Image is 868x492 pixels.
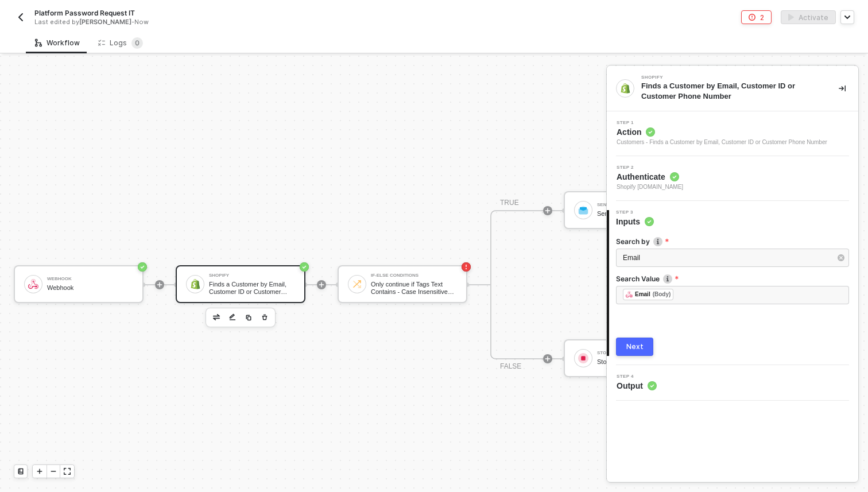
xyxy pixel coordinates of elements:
span: icon-play [544,207,551,214]
div: Workflow [35,38,80,48]
span: Authenticate [617,171,683,183]
div: Webhook [47,284,133,292]
span: icon-collapse-right [839,85,846,92]
img: icon [578,353,588,363]
span: icon-error-page [462,262,471,272]
img: icon [28,279,38,289]
span: icon-play [318,281,325,288]
img: back [16,13,25,22]
span: icon-play [156,281,163,288]
button: copy-block [242,311,255,324]
div: Step 3Inputs Search byicon-infoEmailSearch Valueicon-infofieldIconEmail(Body)Next [607,210,858,356]
img: icon [578,205,588,215]
div: TRUE [500,197,519,208]
div: Shopify [209,273,295,278]
div: Step 4Output [607,374,858,392]
div: Customers - Finds a Customer by Email, Customer ID or Customer Phone Number [617,138,827,147]
span: icon-error-page [749,14,755,21]
span: icon-expand [64,468,71,475]
div: Send Email [597,203,683,207]
div: Shopify [641,75,813,80]
img: icon [352,279,362,289]
span: Step 2 [617,165,683,170]
span: icon-play [36,468,43,475]
span: [PERSON_NAME] [79,18,131,26]
div: Step 2Authenticate Shopify [DOMAIN_NAME] [607,165,858,192]
div: Stop Workflow [597,358,683,366]
sup: 0 [131,37,143,49]
div: Email [635,289,650,300]
img: icon-info [663,274,672,284]
div: (Body) [653,290,671,299]
div: Logs [98,37,143,49]
span: Step 4 [617,374,657,379]
button: Next [616,338,653,356]
img: edit-cred [229,313,236,321]
label: Search by [616,237,849,246]
div: Stop Workflow [597,351,683,355]
span: Inputs [616,216,654,227]
span: Step 1 [617,121,827,125]
button: back [14,10,28,24]
div: Next [626,342,644,351]
span: Step 3 [616,210,654,215]
div: Webhook [47,277,133,281]
button: activateActivate [781,10,836,24]
img: icon-info [653,237,662,246]
div: Finds a Customer by Email, Customer ID or Customer Phone Number [209,281,295,295]
img: fieldIcon [626,291,633,298]
div: 2 [760,13,764,22]
span: icon-success-page [300,262,309,272]
span: Platform Password Request IT [34,8,135,18]
div: Finds a Customer by Email, Customer ID or Customer Phone Number [641,81,820,102]
div: If-Else Conditions [371,273,457,278]
label: Search Value [616,274,849,284]
button: 2 [741,10,772,24]
span: Output [617,380,657,392]
img: integration-icon [620,83,630,94]
div: Step 1Action Customers - Finds a Customer by Email, Customer ID or Customer Phone Number [607,121,858,147]
span: icon-success-page [138,262,147,272]
img: copy-block [245,314,252,321]
span: Email [623,254,640,262]
button: edit-cred [226,311,239,324]
div: Only continue if Tags Text Contains - Case Insensitive Approved [371,281,457,295]
span: Action [617,126,827,138]
div: FALSE [500,361,521,372]
span: Shopify [DOMAIN_NAME] [617,183,683,192]
button: edit-cred [210,311,223,324]
img: edit-cred [213,314,220,320]
div: Send Email [597,210,683,218]
span: icon-play [544,355,551,362]
div: Last edited by - Now [34,18,408,26]
img: icon [190,279,200,289]
span: icon-minus [50,468,57,475]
